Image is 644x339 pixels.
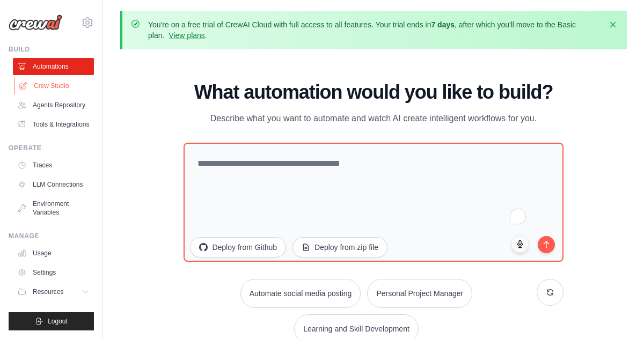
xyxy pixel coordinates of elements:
button: Deploy from zip file [292,237,387,257]
span: Resources [33,288,63,296]
strong: 7 days [431,20,455,29]
button: Resources [13,283,94,300]
span: Logout [48,317,68,326]
iframe: Chat Widget [590,288,644,339]
button: Automate social media posting [240,279,361,308]
a: Settings [13,264,94,281]
a: Agents Repository [13,97,94,114]
a: Crew Studio [14,77,95,94]
a: Tools & Integrations [13,116,94,133]
button: Logout [9,312,94,330]
a: Automations [13,58,94,75]
div: Operate [9,144,94,152]
a: Traces [13,157,94,174]
button: Personal Project Manager [367,279,472,308]
a: LLM Connections [13,176,94,193]
h1: What automation would you like to build? [184,82,563,103]
p: You're on a free trial of CrewAI Cloud with full access to all features. Your trial ends in , aft... [148,19,601,41]
div: Build [9,45,94,54]
a: Usage [13,245,94,262]
img: Logo [9,14,62,31]
a: Environment Variables [13,195,94,221]
a: View plans [169,31,204,40]
textarea: To enrich screen reader interactions, please activate Accessibility in Grammarly extension settings [184,143,563,262]
p: Describe what you want to automate and watch AI create intelligent workflows for you. [193,112,554,126]
div: Manage [9,232,94,240]
button: Deploy from Github [190,237,286,257]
